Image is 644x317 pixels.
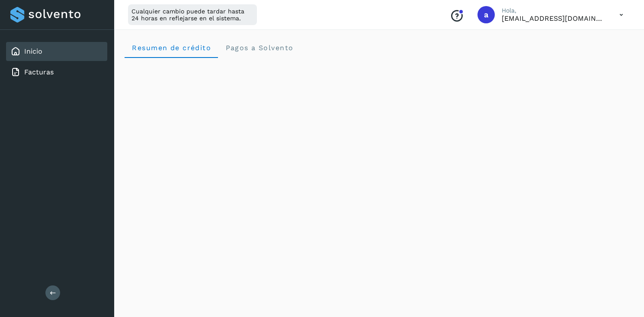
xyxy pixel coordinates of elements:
[502,14,606,22] p: amagos@fletesmagos.com.mx
[24,68,54,76] a: Facturas
[6,42,107,61] div: Inicio
[128,4,257,25] div: Cualquier cambio puede tardar hasta 24 horas en reflejarse en el sistema.
[131,44,211,52] span: Resumen de crédito
[6,63,107,82] div: Facturas
[24,47,42,55] a: Inicio
[502,7,606,14] p: Hola,
[225,44,293,52] span: Pagos a Solvento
